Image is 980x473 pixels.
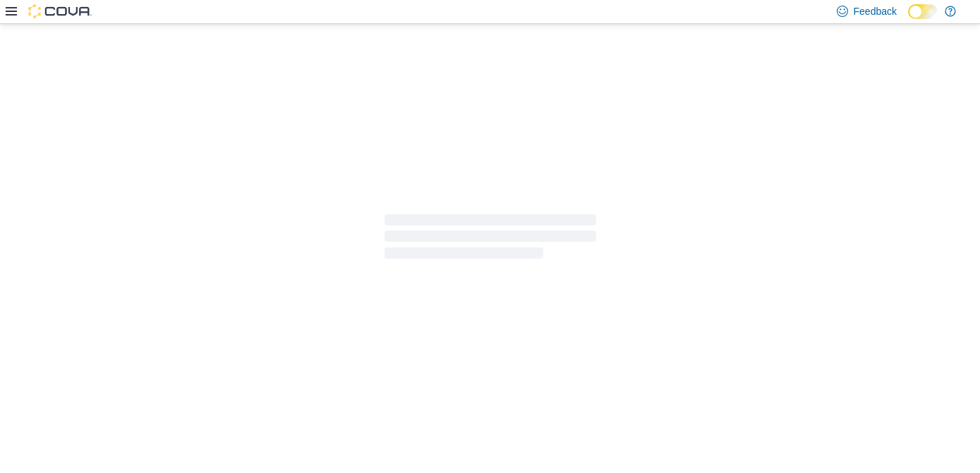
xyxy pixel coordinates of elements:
img: Cova [28,4,92,18]
span: Feedback [854,4,897,18]
input: Dark Mode [908,4,938,19]
span: Loading [385,217,596,262]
